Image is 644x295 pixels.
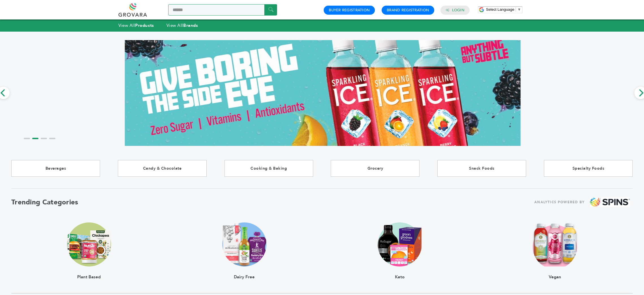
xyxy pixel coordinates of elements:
a: Select Language​ [486,7,521,12]
a: Snack Foods [437,160,526,177]
a: Beverages [11,160,100,177]
span: ​ [516,7,516,12]
div: Dairy Free [222,266,266,279]
a: View AllProducts [118,23,154,28]
img: claim_ketogenic Trending Image [378,222,422,266]
a: Candy & Chocolate [118,160,207,177]
span: ANALYTICS POWERED BY [534,199,585,206]
a: Cooking & Baking [224,160,313,177]
span: ▼ [517,7,521,12]
li: Page dot 3 [41,138,47,139]
h2: Trending Categories [11,198,78,207]
div: Vegan [532,266,578,279]
img: claim_vegan Trending Image [532,222,578,266]
strong: Products [135,23,154,28]
li: Page dot 4 [49,138,55,139]
img: claim_dairy_free Trending Image [222,222,266,266]
a: Login [452,8,464,13]
a: Grocery [331,160,420,177]
img: claim_plant_based Trending Image [67,222,111,266]
a: View AllBrands [167,23,198,28]
img: spins.png [590,198,630,207]
li: Page dot 2 [32,138,38,139]
a: Brand Registration [387,8,429,13]
div: Keto [378,266,422,279]
a: Specialty Foods [544,160,633,177]
li: Page dot 1 [24,138,30,139]
div: Plant Based [67,266,111,279]
img: Marketplace Top Banner 2 [125,31,520,155]
a: Buyer Registration [329,8,370,13]
input: Search a product or brand... [168,4,277,16]
strong: Brands [183,23,198,28]
span: Select Language [486,7,514,12]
